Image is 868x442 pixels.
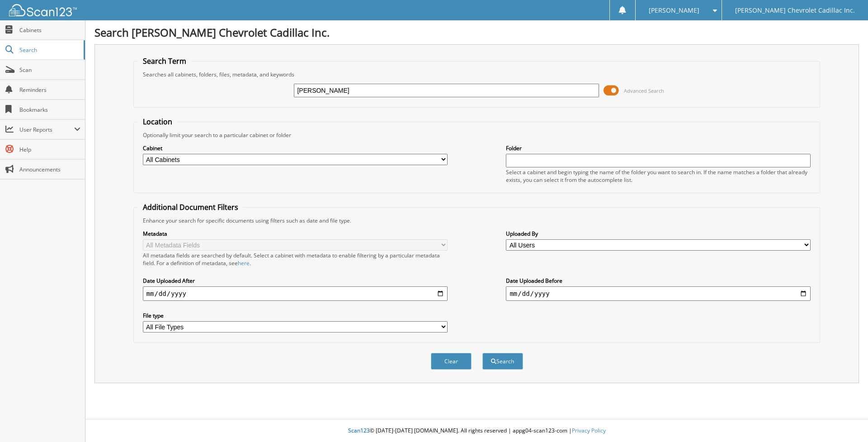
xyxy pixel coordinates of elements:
[19,26,80,34] span: Cabinets
[138,202,243,212] legend: Additional Document Filters
[19,146,80,153] span: Help
[85,420,868,442] div: © [DATE]-[DATE] [DOMAIN_NAME]. All rights reserved | appg04-scan123-com |
[19,86,80,94] span: Reminders
[143,144,448,152] label: Cabinet
[138,71,816,78] div: Searches all cabinets, folders, files, metadata, and keywords
[138,56,191,66] legend: Search Term
[506,144,811,152] label: Folder
[735,8,855,13] span: [PERSON_NAME] Chevrolet Cadillac Inc.
[143,252,448,267] div: All metadata fields are searched by default. Select a cabinet with metadata to enable filtering b...
[348,427,370,434] span: Scan123
[506,230,811,238] label: Uploaded By
[19,166,80,173] span: Announcements
[143,230,448,238] label: Metadata
[19,106,80,114] span: Bookmarks
[143,277,448,285] label: Date Uploaded After
[94,25,859,40] h1: Search [PERSON_NAME] Chevrolet Cadillac Inc.
[649,8,699,13] span: [PERSON_NAME]
[482,353,523,370] button: Search
[19,46,79,54] span: Search
[143,312,448,319] label: File type
[572,427,606,434] a: Privacy Policy
[624,87,664,94] span: Advanced Search
[19,66,80,74] span: Scan
[431,353,472,370] button: Clear
[138,131,816,139] div: Optionally limit your search to a particular cabinet or folder
[138,117,177,127] legend: Location
[238,259,250,267] a: here
[138,217,816,224] div: Enhance your search for specific documents using filters such as date and file type.
[823,399,868,442] iframe: Chat Widget
[506,168,811,184] div: Select a cabinet and begin typing the name of the folder you want to search in. If the name match...
[506,277,811,285] label: Date Uploaded Before
[19,126,74,133] span: User Reports
[143,286,448,301] input: start
[506,286,811,301] input: end
[9,4,77,16] img: scan123-logo-white.svg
